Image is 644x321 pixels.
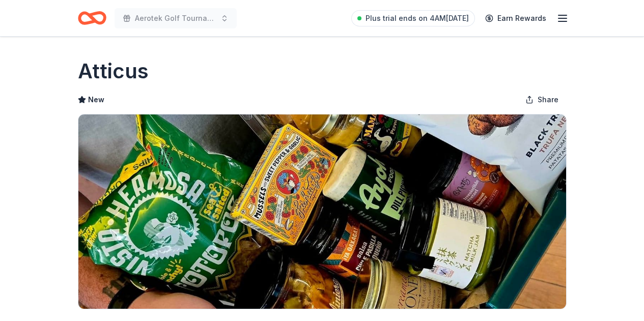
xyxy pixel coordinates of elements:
button: Share [517,90,567,110]
a: Earn Rewards [479,9,552,27]
span: New [88,94,104,106]
span: Plus trial ends on 4AM[DATE] [366,12,469,24]
a: Plus trial ends on 4AM[DATE] [351,10,475,26]
span: Share [538,94,558,106]
span: Aerotek Golf Tournament [135,12,216,24]
img: Image for Atticus [78,114,566,309]
button: Aerotek Golf Tournament [115,8,237,28]
a: Home [78,6,106,30]
h1: Atticus [78,57,149,85]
